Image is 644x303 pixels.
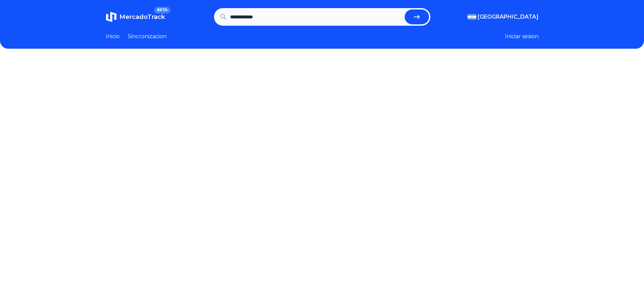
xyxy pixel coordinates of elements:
button: Iniciar sesion [505,32,539,41]
button: [GEOGRAPHIC_DATA] [468,13,539,21]
img: Argentina [468,14,476,20]
a: MercadoTrackBETA [106,11,165,22]
a: Sincronizacion [128,32,167,41]
a: Inicio [106,32,120,41]
span: MercadoTrack [119,13,165,21]
span: BETA [154,7,170,14]
span: [GEOGRAPHIC_DATA] [478,13,539,21]
img: MercadoTrack [106,11,117,22]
